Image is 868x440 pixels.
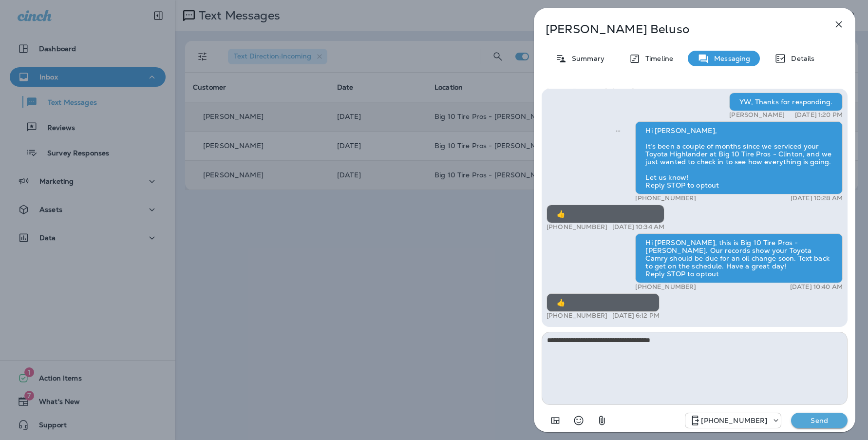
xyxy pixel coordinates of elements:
[729,111,785,119] p: [PERSON_NAME]
[546,411,565,430] button: Add in a premade template
[546,22,811,36] p: [PERSON_NAME] Beluso
[567,55,604,62] p: Summary
[612,312,660,320] p: [DATE] 6:12 PM
[701,417,767,424] p: [PHONE_NUMBER]
[635,194,696,202] p: [PHONE_NUMBER]
[786,55,814,62] p: Details
[635,121,843,194] div: Hi [PERSON_NAME], It’s been a couple of months since we serviced your Toyota Highlander at Big 10...
[709,55,750,62] p: Messaging
[635,283,696,291] p: [PHONE_NUMBER]
[791,413,848,428] button: Send
[547,312,607,320] p: [PHONE_NUMBER]
[790,283,843,291] p: [DATE] 10:40 AM
[612,223,664,231] p: [DATE] 10:34 AM
[547,293,660,312] div: 👍
[635,233,843,283] div: Hi [PERSON_NAME], this is Big 10 Tire Pros - [PERSON_NAME]. Our records show your Toyota Camry sh...
[791,194,843,202] p: [DATE] 10:28 AM
[795,111,843,119] p: [DATE] 1:20 PM
[616,126,621,134] span: Sent
[641,55,673,62] p: Timeline
[569,411,588,430] button: Select an emoji
[799,416,840,425] p: Send
[729,93,843,111] div: YW, Thanks for responding.
[685,415,781,426] div: +1 (601) 808-4212
[547,223,607,231] p: [PHONE_NUMBER]
[547,205,664,223] div: 👍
